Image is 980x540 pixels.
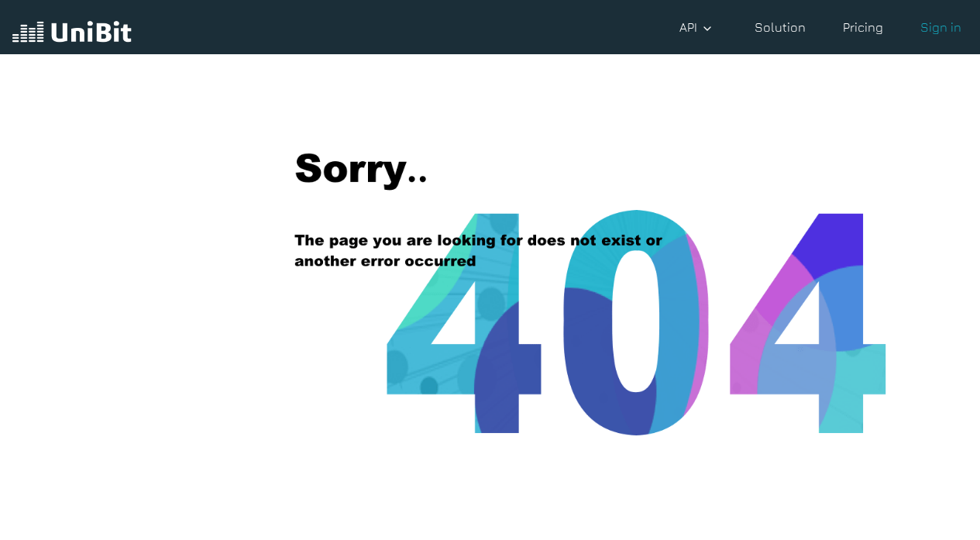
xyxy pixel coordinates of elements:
a: Solution [748,12,812,43]
a: Pricing [837,12,889,43]
a: Sign in [914,12,968,43]
img: 404.9c3d236.png [294,153,887,435]
img: UniBit Logo [12,19,132,48]
a: API [673,12,724,43]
